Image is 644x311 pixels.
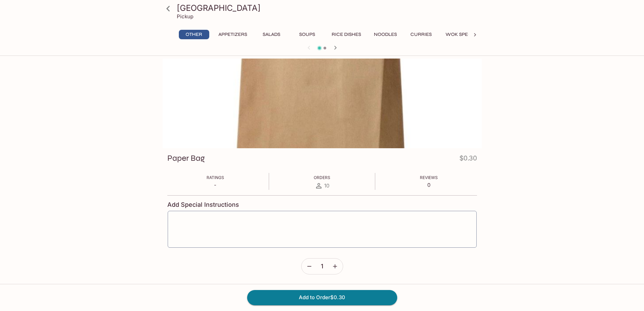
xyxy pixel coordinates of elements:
[328,30,365,39] button: Rice Dishes
[207,182,224,188] p: -
[167,201,477,208] h4: Add Special Instructions
[459,153,477,166] h4: $0.30
[215,30,251,39] button: Appetizers
[292,30,323,39] button: Soups
[442,30,492,39] button: Wok Specialties
[420,175,438,180] span: Reviews
[163,59,482,148] div: Paper Bag
[370,30,401,39] button: Noodles
[324,182,329,189] span: 10
[207,175,224,180] span: Ratings
[247,290,397,305] button: Add to Order$0.30
[406,30,436,39] button: Curries
[256,30,287,39] button: Salads
[177,13,193,20] p: Pickup
[314,175,330,180] span: Orders
[321,263,323,270] span: 1
[420,182,438,188] p: 0
[177,3,479,13] h3: [GEOGRAPHIC_DATA]
[179,30,209,39] button: Other
[167,153,205,163] h3: Paper Bag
